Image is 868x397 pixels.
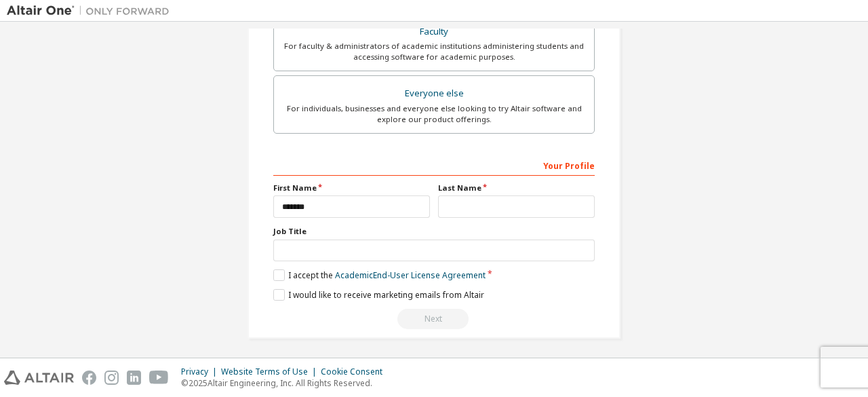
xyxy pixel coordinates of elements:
[104,371,119,385] img: instagram.svg
[273,226,595,237] label: Job Title
[282,22,586,41] div: Faculty
[438,183,595,193] label: Last Name
[4,371,74,385] img: altair_logo.svg
[82,371,96,385] img: facebook.svg
[282,84,586,103] div: Everyone else
[221,366,321,377] div: Website Terms of Use
[282,103,586,125] div: For individuals, businesses and everyone else looking to try Altair software and explore our prod...
[273,289,484,301] label: I would like to receive marketing emails from Altair
[181,366,221,377] div: Privacy
[273,309,595,329] div: Read and acccept EULA to continue
[7,4,176,18] img: Altair One
[273,183,430,193] label: First Name
[273,269,486,281] label: I accept the
[127,371,141,385] img: linkedin.svg
[273,154,595,176] div: Your Profile
[282,41,586,62] div: For faculty & administrators of academic institutions administering students and accessing softwa...
[321,366,391,377] div: Cookie Consent
[335,269,486,281] a: Academic End-User License Agreement
[181,377,391,389] p: © 2025 Altair Engineering, Inc. All Rights Reserved.
[149,371,169,385] img: youtube.svg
